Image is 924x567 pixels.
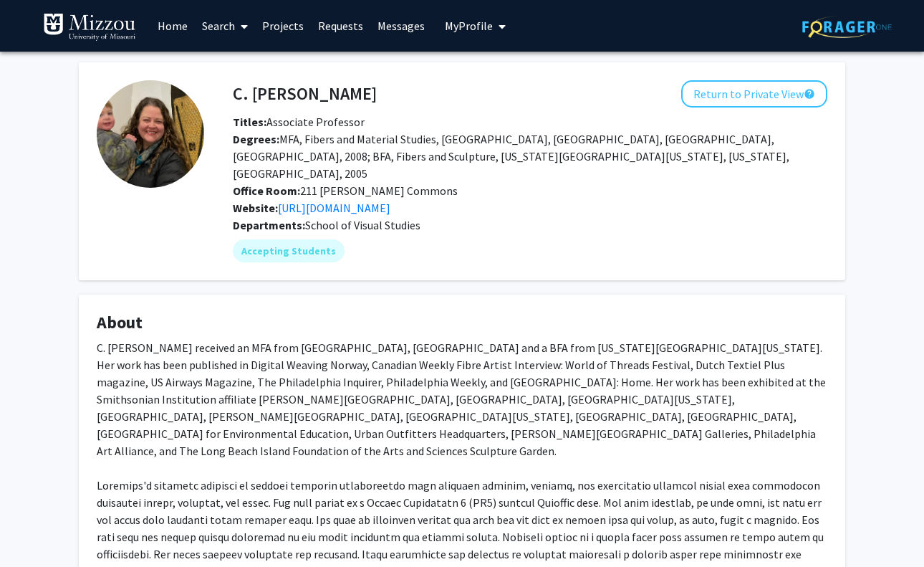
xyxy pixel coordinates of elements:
[802,16,892,38] img: ForagerOne Logo
[195,1,255,51] a: Search
[233,132,789,181] span: MFA, Fibers and Material Studies, [GEOGRAPHIC_DATA], [GEOGRAPHIC_DATA], [GEOGRAPHIC_DATA], [GEOGR...
[804,85,815,103] mat-icon: help
[11,502,61,556] iframe: Chat
[233,201,278,215] b: Website:
[233,80,377,107] h4: C. [PERSON_NAME]
[233,184,300,198] b: Office Room:
[97,80,204,188] img: Profile Picture
[233,184,458,198] span: 211 [PERSON_NAME] Commons
[43,13,136,42] img: University of Missouri Logo
[445,19,493,33] span: My Profile
[233,218,305,232] b: Departments:
[311,1,370,51] a: Requests
[150,1,195,51] a: Home
[233,115,365,129] span: Associate Professor
[233,239,345,262] mat-chip: Accepting Students
[255,1,311,51] a: Projects
[370,1,432,51] a: Messages
[97,313,827,333] h4: About
[305,218,420,232] span: School of Visual Studies
[681,80,827,108] button: Return to Private View
[233,132,279,146] b: Degrees:
[233,115,266,129] b: Titles:
[278,201,390,215] a: Opens in a new tab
